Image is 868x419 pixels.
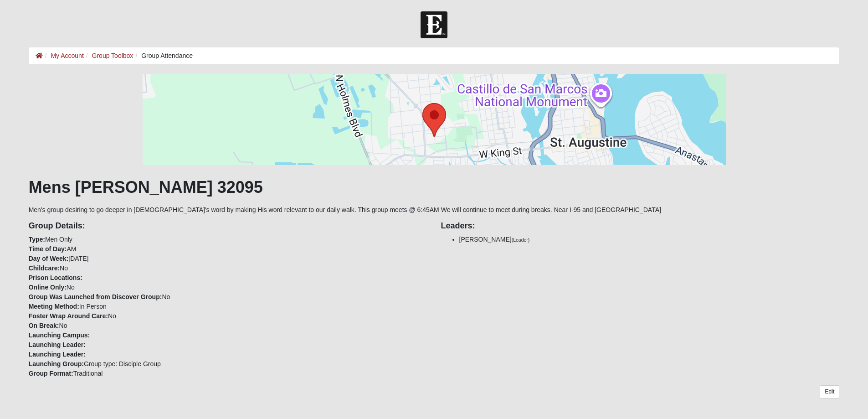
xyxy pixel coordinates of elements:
[29,293,162,300] strong: Group Was Launched from Discover Group:
[29,255,69,262] strong: Day of Week:
[92,52,134,59] a: Group Toolbox
[29,236,45,243] strong: Type:
[459,235,840,244] li: [PERSON_NAME]
[29,303,79,310] strong: Meeting Method:
[29,370,73,377] strong: Group Format:
[441,221,840,231] h4: Leaders:
[29,274,82,281] strong: Prison Locations:
[29,360,84,367] strong: Launching Group:
[29,351,86,358] strong: Launching Leader:
[29,331,90,339] strong: Launching Campus:
[29,245,67,253] strong: Time of Day:
[29,221,427,231] h4: Group Details:
[133,51,193,61] li: Group Attendance
[512,237,530,243] small: (Leader)
[29,284,67,291] strong: Online Only:
[29,264,60,272] strong: Childcare:
[51,52,83,59] a: My Account
[421,11,447,38] img: Church of Eleven22 Logo
[29,322,59,329] strong: On Break:
[22,215,434,378] div: Men Only AM [DATE] No No No In Person No No Group type: Disciple Group Traditional
[820,385,839,398] a: Edit
[29,312,108,320] strong: Foster Wrap Around Care:
[29,177,840,197] h1: Mens [PERSON_NAME] 32095
[29,341,86,348] strong: Launching Leader:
